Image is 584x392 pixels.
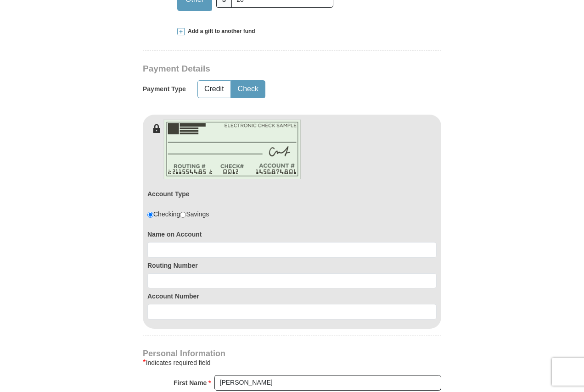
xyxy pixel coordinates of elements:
[174,376,207,389] strong: First Name
[185,28,255,35] span: Add a gift to another fund
[147,210,209,219] div: Checking Savings
[143,357,441,368] div: Indicates required field
[147,292,437,301] label: Account Number
[231,81,265,98] button: Check
[147,261,437,270] label: Routing Number
[147,230,437,239] label: Name on Account
[147,189,190,199] label: Account Type
[198,81,230,98] button: Credit
[143,85,186,93] h5: Payment Type
[163,119,301,179] img: check-en.png
[143,350,441,357] h4: Personal Information
[143,64,377,74] h3: Payment Details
